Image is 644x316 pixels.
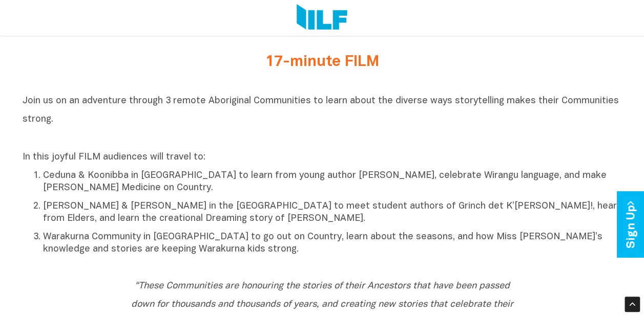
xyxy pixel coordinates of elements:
img: Logo [297,4,347,32]
p: Warakurna Community in [GEOGRAPHIC_DATA] to go out on Country, learn about the seasons, and how M... [43,231,622,256]
p: Ceduna & Koonibba in [GEOGRAPHIC_DATA] to learn from young author [PERSON_NAME], celebrate Wirang... [43,170,622,194]
p: [PERSON_NAME] & [PERSON_NAME] in the [GEOGRAPHIC_DATA] to meet student authors of Grinch det K’[P... [43,200,622,225]
h2: 17-minute FILM [130,54,514,71]
span: Join us on an adventure through 3 remote Aboriginal Communities to learn about the diverse ways s... [23,97,619,124]
div: Scroll Back to Top [625,297,640,312]
p: In this joyful FILM audiences will travel to: [23,151,622,164]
